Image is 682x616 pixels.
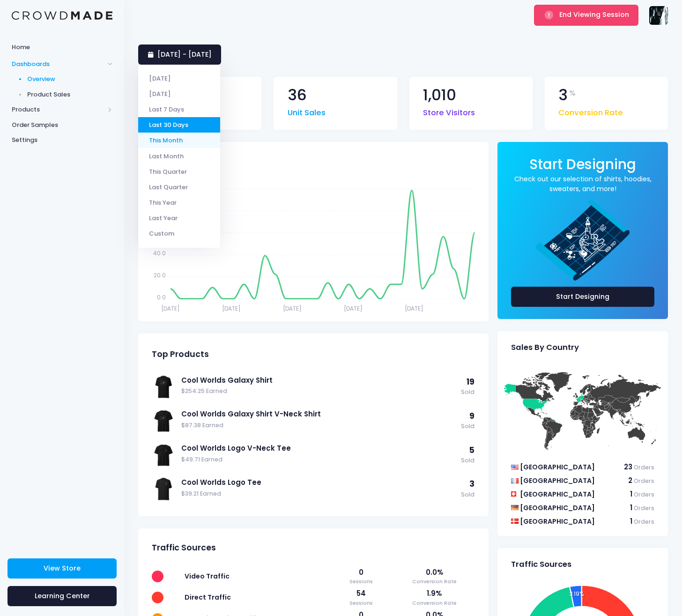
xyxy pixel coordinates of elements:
[634,504,654,512] span: Orders
[630,516,632,526] span: 1
[181,387,456,396] span: $254.25 Earned
[511,174,654,194] a: Check out our selection of shirts, hoodies, sweaters, and more!
[628,475,632,485] span: 2
[181,490,456,498] span: $39.21 Earned
[624,462,632,472] span: 23
[138,86,220,102] li: [DATE]
[185,593,231,602] span: Direct Traffic
[138,210,220,226] li: Last Year
[344,304,363,312] tspan: [DATE]
[467,376,474,387] span: 19
[138,102,220,117] li: Last 7 Days
[27,90,113,99] span: Product Sales
[153,249,166,257] tspan: 40.0
[152,349,209,359] span: Top Products
[520,503,595,512] span: [GEOGRAPHIC_DATA]
[181,455,456,464] span: $49.71 Earned
[558,88,568,103] span: 3
[511,287,654,307] a: Start Designing
[520,476,595,485] span: [GEOGRAPHIC_DATA]
[222,304,241,312] tspan: [DATE]
[337,599,385,607] span: Sessions
[520,517,595,526] span: [GEOGRAPHIC_DATA]
[138,195,220,210] li: This Year
[394,567,474,578] span: 0.0%
[154,271,166,279] tspan: 20.0
[394,599,474,607] span: Conversion Rate
[27,74,113,84] span: Overview
[138,179,220,195] li: Last Quarter
[161,304,180,312] tspan: [DATE]
[181,421,456,430] span: $87.38 Earned
[12,105,104,114] span: Products
[12,11,112,20] img: Logo
[35,591,90,601] span: Learning Center
[181,409,456,419] a: Cool Worlds Galaxy Shirt V-Neck Shirt
[44,564,81,573] span: View Store
[634,490,654,498] span: Orders
[337,567,385,578] span: 0
[152,543,216,553] span: Traffic Sources
[469,478,474,490] span: 3
[529,163,636,171] a: Start Designing
[157,293,166,301] tspan: 0.0
[394,578,474,586] span: Conversion Rate
[138,45,221,65] a: [DATE] - [DATE]
[630,503,632,512] span: 1
[511,343,579,352] span: Sales By Country
[138,226,220,241] li: Custom
[157,50,212,59] span: [DATE] - [DATE]
[520,490,595,499] span: [GEOGRAPHIC_DATA]
[185,571,230,581] span: Video Traffic
[7,586,117,606] a: Learning Center
[461,456,474,465] span: Sold
[649,6,668,25] img: User
[7,558,117,579] a: View Store
[288,88,307,103] span: 36
[405,304,423,312] tspan: [DATE]
[12,135,112,145] span: Settings
[138,117,220,133] li: Last 30 Days
[138,71,220,86] li: [DATE]
[469,410,474,422] span: 9
[138,164,220,179] li: This Quarter
[12,120,112,130] span: Order Samples
[558,103,623,119] span: Conversion Rate
[283,304,302,312] tspan: [DATE]
[394,588,474,599] span: 1.9%
[511,560,571,569] span: Traffic Sources
[461,422,474,431] span: Sold
[337,578,385,586] span: Sessions
[469,445,474,456] span: 5
[138,148,220,163] li: Last Month
[138,133,220,148] li: This Month
[423,103,475,119] span: Store Visitors
[634,518,654,526] span: Orders
[12,43,112,52] span: Home
[461,490,474,499] span: Sold
[634,463,654,471] span: Orders
[423,88,456,103] span: 1,010
[337,588,385,599] span: 54
[559,10,629,19] span: End Viewing Session
[181,375,456,386] a: Cool Worlds Galaxy Shirt
[181,443,456,453] a: Cool Worlds Logo V-Neck Tee
[630,489,632,499] span: 1
[461,388,474,397] span: Sold
[534,5,638,25] button: End Viewing Session
[181,477,456,488] a: Cool Worlds Logo Tee
[12,59,104,69] span: Dashboards
[634,477,654,485] span: Orders
[288,103,326,119] span: Unit Sales
[569,88,576,99] span: %
[529,155,636,174] span: Start Designing
[520,462,595,472] span: [GEOGRAPHIC_DATA]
